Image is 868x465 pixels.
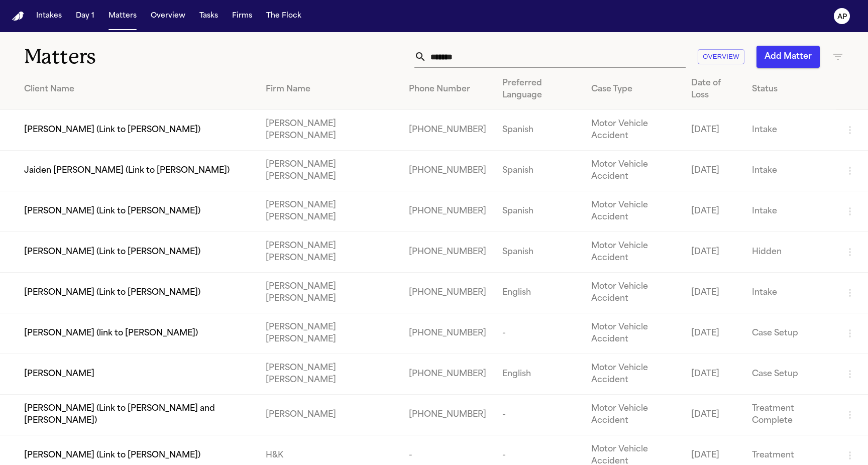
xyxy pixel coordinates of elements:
[683,273,744,313] td: [DATE]
[258,313,401,354] td: [PERSON_NAME] [PERSON_NAME]
[744,354,836,395] td: Case Setup
[409,83,486,95] div: Phone Number
[24,287,200,299] span: [PERSON_NAME] (Link to [PERSON_NAME])
[494,273,583,313] td: English
[24,83,250,95] div: Client Name
[583,110,683,151] td: Motor Vehicle Accident
[12,12,24,21] a: Home
[683,313,744,354] td: [DATE]
[258,151,401,191] td: [PERSON_NAME] [PERSON_NAME]
[744,110,836,151] td: Intake
[24,44,259,69] h1: Matters
[744,191,836,232] td: Intake
[583,354,683,395] td: Motor Vehicle Accident
[24,327,198,339] span: [PERSON_NAME] (link to [PERSON_NAME])
[401,395,494,435] td: [PHONE_NUMBER]
[401,232,494,273] td: [PHONE_NUMBER]
[401,151,494,191] td: [PHONE_NUMBER]
[744,273,836,313] td: Intake
[583,395,683,435] td: Motor Vehicle Accident
[698,49,744,65] button: Overview
[258,273,401,313] td: [PERSON_NAME] [PERSON_NAME]
[744,395,836,435] td: Treatment Complete
[24,403,250,427] span: [PERSON_NAME] (Link to [PERSON_NAME] and [PERSON_NAME])
[494,232,583,273] td: Spanish
[401,110,494,151] td: [PHONE_NUMBER]
[756,46,820,68] button: Add Matter
[591,83,675,95] div: Case Type
[494,354,583,395] td: English
[24,205,200,217] span: [PERSON_NAME] (Link to [PERSON_NAME])
[228,7,256,25] button: Firms
[24,124,200,136] span: [PERSON_NAME] (Link to [PERSON_NAME])
[494,191,583,232] td: Spanish
[401,191,494,232] td: [PHONE_NUMBER]
[691,77,736,101] div: Date of Loss
[12,12,24,21] img: Finch Logo
[401,273,494,313] td: [PHONE_NUMBER]
[583,191,683,232] td: Motor Vehicle Accident
[752,83,828,95] div: Status
[258,395,401,435] td: [PERSON_NAME]
[494,110,583,151] td: Spanish
[583,313,683,354] td: Motor Vehicle Accident
[837,14,847,21] text: AP
[683,354,744,395] td: [DATE]
[195,7,222,25] button: Tasks
[744,232,836,273] td: Hidden
[258,191,401,232] td: [PERSON_NAME] [PERSON_NAME]
[583,232,683,273] td: Motor Vehicle Accident
[683,395,744,435] td: [DATE]
[24,246,200,258] span: [PERSON_NAME] (Link to [PERSON_NAME])
[258,110,401,151] td: [PERSON_NAME] [PERSON_NAME]
[683,110,744,151] td: [DATE]
[494,151,583,191] td: Spanish
[147,7,189,25] button: Overview
[502,77,575,101] div: Preferred Language
[744,313,836,354] td: Case Setup
[401,313,494,354] td: [PHONE_NUMBER]
[583,273,683,313] td: Motor Vehicle Accident
[24,368,94,380] span: [PERSON_NAME]
[24,165,230,177] span: Jaiden [PERSON_NAME] (Link to [PERSON_NAME])
[104,7,141,25] button: Matters
[32,7,66,25] button: Intakes
[683,151,744,191] td: [DATE]
[683,191,744,232] td: [DATE]
[683,232,744,273] td: [DATE]
[72,7,98,25] button: Day 1
[494,313,583,354] td: -
[744,151,836,191] td: Intake
[262,7,305,25] button: The Flock
[258,232,401,273] td: [PERSON_NAME] [PERSON_NAME]
[258,354,401,395] td: [PERSON_NAME] [PERSON_NAME]
[583,151,683,191] td: Motor Vehicle Accident
[494,395,583,435] td: -
[401,354,494,395] td: [PHONE_NUMBER]
[24,449,200,461] span: [PERSON_NAME] (Link to [PERSON_NAME])
[266,83,393,95] div: Firm Name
